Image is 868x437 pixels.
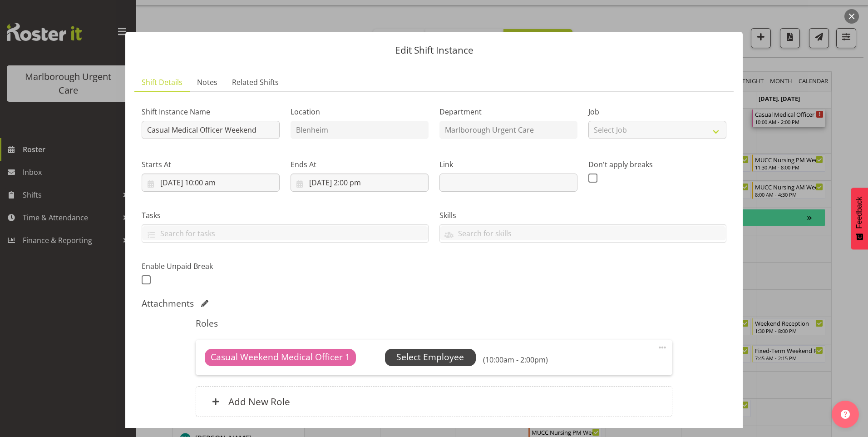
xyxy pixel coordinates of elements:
span: Notes [197,77,217,88]
span: Feedback [855,197,863,228]
img: help-xxl-2.png [841,410,850,419]
span: Casual Weekend Medical Officer 1 [211,351,350,364]
p: Edit Shift Instance [134,45,734,55]
label: Ends At [291,159,429,170]
input: Search for tasks [142,226,428,240]
label: Department [439,106,577,117]
input: Click to select... [142,174,280,192]
span: Shift Details [142,77,182,88]
label: Location [291,106,429,117]
h5: Roles [196,318,672,329]
input: Shift Instance Name [142,121,280,139]
label: Link [439,159,577,170]
input: Click to select... [291,174,429,192]
button: Feedback - Show survey [851,188,868,249]
span: Select Employee [396,351,464,364]
span: Related Shifts [232,77,279,88]
h5: Attachments [142,298,194,309]
h6: Add New Role [228,396,290,407]
label: Tasks [142,210,429,221]
label: Starts At [142,159,280,170]
label: Job [588,106,726,117]
h6: (10:00am - 2:00pm) [483,355,548,364]
label: Enable Unpaid Break [142,261,280,272]
label: Don't apply breaks [588,159,726,170]
label: Shift Instance Name [142,106,280,117]
label: Skills [439,210,726,221]
input: Search for skills [440,226,726,240]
